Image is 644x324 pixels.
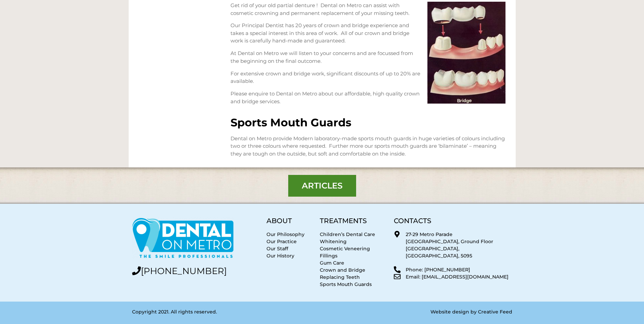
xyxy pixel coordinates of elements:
[320,281,372,287] a: Sports Mouth Guards
[320,238,347,245] a: Whitening
[231,2,505,17] p: Get rid of your old partial denture ! Dental on Metro can assist with cosmetic crowning and perma...
[231,50,505,65] p: At Dental on Metro we will listen to your concerns and are focussed from the beginning on the fin...
[406,231,512,259] p: 27-29 Metro Parade [GEOGRAPHIC_DATA], Ground Floor [GEOGRAPHIC_DATA], [GEOGRAPHIC_DATA], 5095
[266,246,288,252] a: Our Staff
[320,253,337,259] a: Fillings
[288,175,356,197] a: Articles
[406,273,512,281] p: Email: [EMAIL_ADDRESS][DOMAIN_NAME]
[132,308,319,316] p: Copyright 2021. All rights reserved.
[406,266,512,273] p: Phone: [PHONE_NUMBER]
[320,246,370,252] a: Cosmetic Veneering
[266,231,305,237] a: Our Philosophy
[132,217,234,259] img: Dental on Metro
[266,238,297,245] a: Our Practice
[326,308,512,316] p: Website design by Creative Feed
[394,217,512,224] h5: CONTACTS
[231,22,505,45] p: Our Principal Dentist has 20 years of crown and bridge experience and takes a special interest in...
[231,70,505,85] p: For extensive crown and bridge work, significant discounts of up to 20% are available.
[320,260,344,266] a: Gum Care
[302,182,343,190] span: Articles
[320,217,387,224] h5: TREATMENTS
[132,266,227,276] a: [PHONE_NUMBER]
[231,90,505,105] p: Please enquire to Dental on Metro about our affordable, high quality crown and bridge services.
[320,231,375,237] a: Children’s Dental Care
[266,217,313,224] h5: ABOUT
[266,253,294,259] a: Our History
[320,267,365,273] a: Crown and Bridge
[320,274,360,280] a: Replacing Teeth
[231,135,505,158] p: Dental on Metro provide Modern laboratory-made sports mouth guards in huge varieties of colours i...
[231,117,505,128] h2: Sports Mouth Guards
